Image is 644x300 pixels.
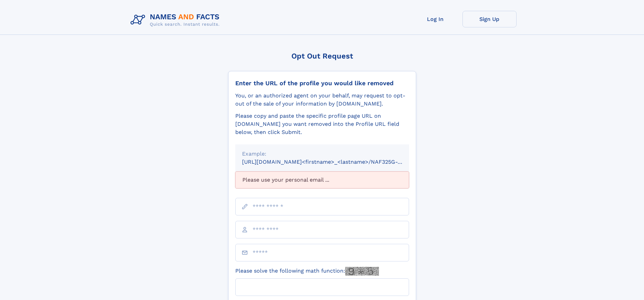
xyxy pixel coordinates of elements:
div: You, or an authorized agent on your behalf, may request to opt-out of the sale of your informatio... [235,92,409,108]
a: Sign Up [462,11,517,27]
div: Example: [242,150,402,158]
img: Logo Names and Facts [128,11,225,29]
small: [URL][DOMAIN_NAME]<firstname>_<lastname>/NAF325G-xxxxxxxx [242,159,422,165]
a: Log In [408,11,462,27]
div: Enter the URL of the profile you would like removed [235,79,409,87]
div: Please copy and paste the specific profile page URL on [DOMAIN_NAME] you want removed into the Pr... [235,112,409,136]
div: Opt Out Request [228,52,416,60]
label: Please solve the following math function: [235,267,379,276]
div: Please use your personal email ... [235,171,409,188]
